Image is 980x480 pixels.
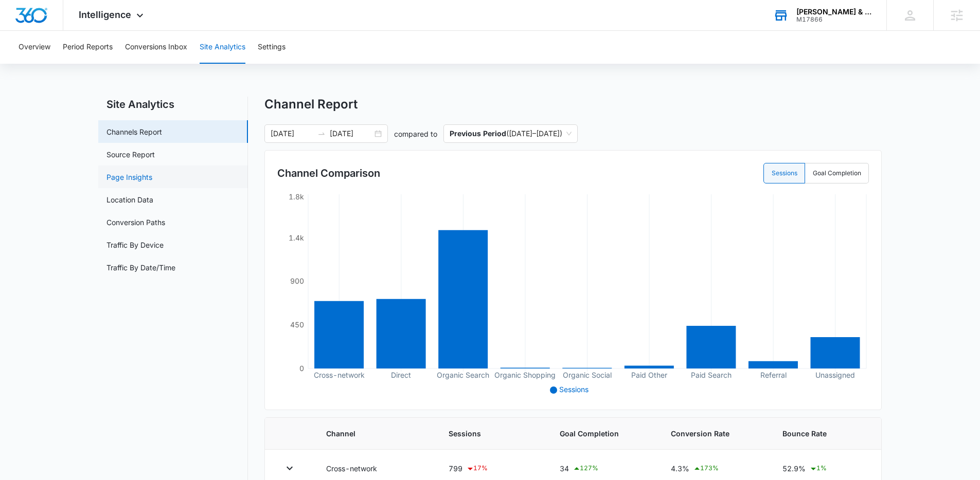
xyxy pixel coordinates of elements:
a: Channels Report [106,126,162,137]
span: swap-right [317,130,326,138]
a: Page Insights [106,172,152,182]
tspan: Direct [391,371,411,379]
span: to [317,130,326,138]
div: 4.3% [671,463,757,475]
div: 52.9% [782,463,865,475]
span: Goal Completion [560,428,646,439]
span: Channel [326,428,424,439]
button: Period Reports [63,31,113,64]
a: Traffic By Device [106,239,164,250]
div: 17 % [466,463,488,475]
button: Site Analytics [200,31,245,64]
tspan: Referral [760,371,787,379]
p: compared to [394,128,437,139]
span: Sessions [559,385,589,394]
tspan: 1.4k [289,233,304,242]
tspan: Organic Search [437,371,489,380]
div: 173 % [693,463,719,475]
button: Conversions Inbox [125,31,187,64]
label: Sessions [763,163,805,183]
tspan: 0 [299,364,304,373]
tspan: Organic Social [563,371,612,380]
div: 799 [449,463,535,475]
span: Sessions [449,428,535,439]
button: Settings [258,31,286,64]
a: Source Report [106,149,155,160]
span: Intelligence [79,9,131,20]
input: End date [330,128,372,139]
div: account name [796,8,871,16]
a: Traffic By Date/Time [106,262,175,273]
tspan: 900 [290,276,304,285]
a: Conversion Paths [106,217,165,228]
tspan: Unassigned [815,371,855,380]
tspan: 450 [290,320,304,329]
tspan: Paid Search [691,371,732,379]
button: Overview [19,31,50,64]
span: ( [DATE] – [DATE] ) [450,125,572,142]
tspan: Organic Shopping [494,371,556,380]
a: Location Data [106,194,153,205]
div: 127 % [573,463,598,475]
label: Goal Completion [805,163,869,183]
tspan: Paid Other [631,371,667,379]
h3: Channel Comparison [277,165,380,181]
tspan: Cross-network [314,371,365,379]
div: 1 % [809,463,827,475]
button: Toggle Row Expanded [281,460,298,476]
span: Conversion Rate [671,428,757,439]
tspan: 1.8k [289,192,304,201]
p: Previous Period [450,129,506,138]
h1: Channel Report [264,97,358,112]
input: Start date [271,128,313,139]
div: 34 [560,463,646,475]
div: account id [796,16,871,23]
span: Bounce Rate [782,428,865,439]
h2: Site Analytics [98,97,248,112]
